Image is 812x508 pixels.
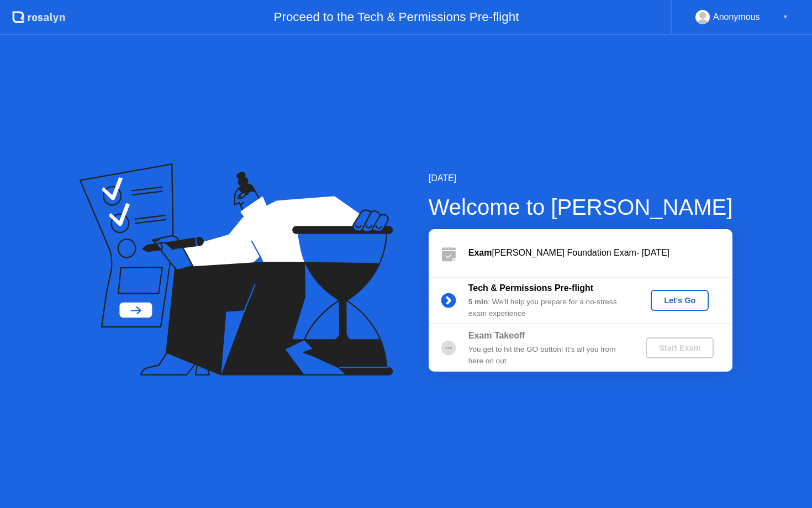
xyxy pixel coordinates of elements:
[468,298,488,306] b: 5 min
[468,248,492,257] b: Exam
[468,331,525,340] b: Exam Takeoff
[468,246,732,260] div: [PERSON_NAME] Foundation Exam- [DATE]
[655,296,704,305] div: Let's Go
[783,10,788,24] div: ▼
[468,283,593,293] b: Tech & Permissions Pre-flight
[650,343,709,352] div: Start Exam
[646,337,714,358] button: Start Exam
[429,190,733,224] div: Welcome to [PERSON_NAME]
[713,10,760,24] div: Anonymous
[429,172,733,185] div: [DATE]
[468,344,628,367] div: You get to hit the GO button! It’s all you from here on out
[468,297,628,319] div: : We’ll help you prepare for a no-stress exam experience
[651,290,709,311] button: Let's Go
